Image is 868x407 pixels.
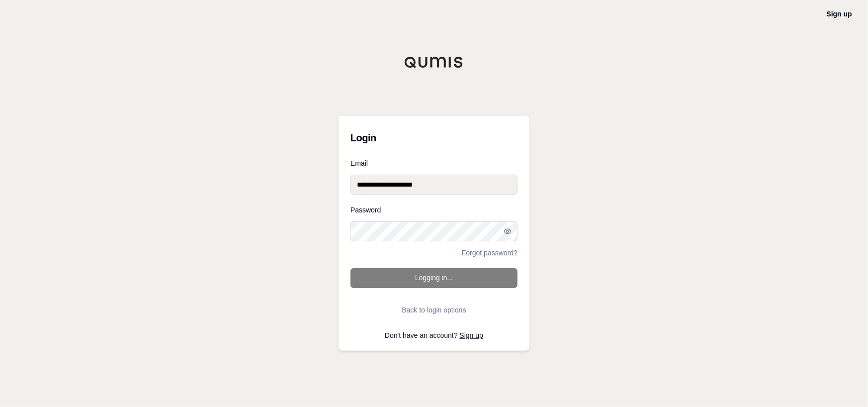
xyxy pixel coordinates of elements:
[350,160,518,167] label: Email
[462,249,518,256] a: Forgot password?
[827,10,852,18] a: Sign up
[350,332,518,339] p: Don't have an account?
[350,128,518,148] h3: Login
[404,56,464,68] img: Qumis
[350,206,518,213] label: Password
[350,300,518,320] button: Back to login options
[460,331,483,339] a: Sign up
